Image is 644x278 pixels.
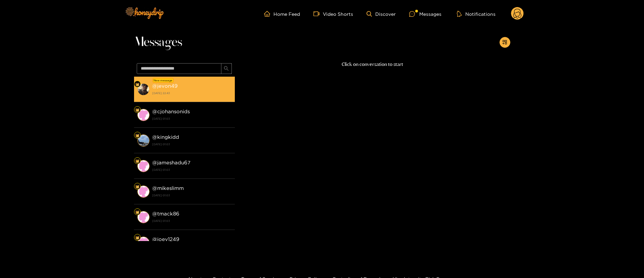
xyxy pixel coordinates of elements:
[152,141,231,147] strong: [DATE] 01:03
[367,11,396,17] a: Discover
[137,83,149,95] img: conversation
[137,186,149,198] img: conversation
[152,167,231,173] strong: [DATE] 01:03
[152,134,179,140] strong: @ kingkidd
[264,11,300,17] a: Home Feed
[152,90,231,96] strong: [DATE] 22:43
[455,10,498,17] button: Notifications
[152,192,231,198] strong: [DATE] 01:03
[152,83,178,89] strong: @ jevon49
[500,37,510,48] button: appstore-add
[137,160,149,172] img: conversation
[152,116,231,122] strong: [DATE] 01:03
[152,160,190,165] strong: @ jameshadu67
[135,82,139,86] img: Fan Level
[224,66,229,72] span: search
[235,61,510,68] p: Click on conversation to start
[137,109,149,121] img: conversation
[137,237,149,249] img: conversation
[137,211,149,223] img: conversation
[409,10,441,18] div: Messages
[152,218,231,224] strong: [DATE] 01:03
[135,108,139,112] img: Fan Level
[152,211,179,216] strong: @ tmack86
[152,185,184,191] strong: @ mikeslimm
[135,210,139,214] img: Fan Level
[313,11,323,17] span: video-camera
[134,34,182,50] span: Messages
[135,159,139,163] img: Fan Level
[137,134,149,147] img: conversation
[221,63,232,74] button: search
[264,11,273,17] span: home
[313,11,353,17] a: Video Shorts
[135,185,139,189] img: Fan Level
[152,236,179,242] strong: @ joey1249
[502,40,507,45] span: appstore-add
[153,78,174,83] div: New message
[135,236,139,240] img: Fan Level
[135,133,139,137] img: Fan Level
[152,109,190,114] strong: @ cjohansonids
